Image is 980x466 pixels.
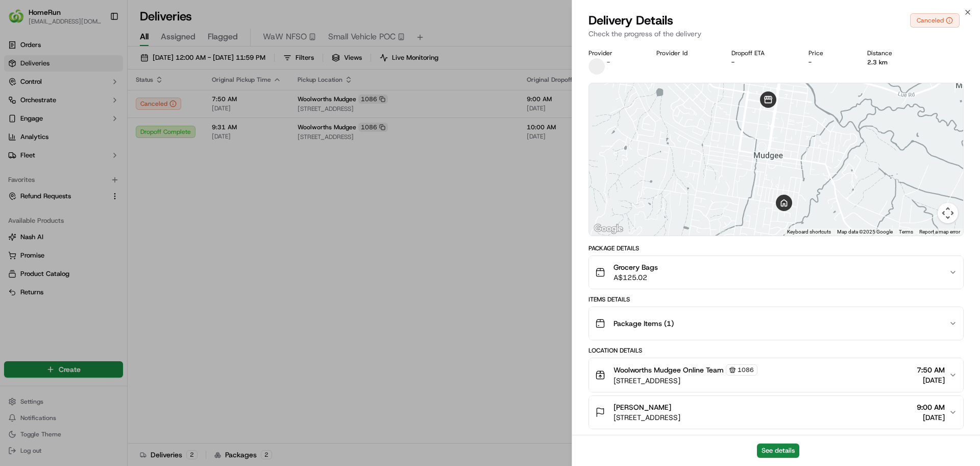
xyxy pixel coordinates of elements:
[614,272,658,283] span: A$125.02
[589,244,964,252] div: Package Details
[917,402,945,412] span: 9:00 AM
[787,228,831,236] button: Keyboard shortcuts
[614,376,757,386] span: [STREET_ADDRESS]
[589,358,963,392] button: Woolworths Mudgee Online Team1086[STREET_ADDRESS]7:50 AM[DATE]
[656,49,715,57] div: Provider Id
[867,49,920,57] div: Distance
[589,346,964,355] div: Location Details
[808,58,851,66] div: -
[731,49,792,57] div: Dropoff ETA
[837,229,893,235] span: Map data ©2025 Google
[614,402,671,412] span: [PERSON_NAME]
[589,295,964,304] div: Items Details
[589,29,964,39] p: Check the progress of the delivery
[731,58,792,66] div: -
[589,12,673,29] span: Delivery Details
[614,318,674,329] span: Package Items ( 1 )
[614,412,680,423] span: [STREET_ADDRESS]
[917,365,945,375] span: 7:50 AM
[910,13,960,28] button: Canceled
[919,229,960,235] a: Report a map error
[592,222,625,236] a: Open this area in Google Maps (opens a new window)
[738,366,754,374] span: 1086
[757,444,799,458] button: See details
[589,49,640,57] div: Provider
[589,396,963,429] button: [PERSON_NAME][STREET_ADDRESS]9:00 AM[DATE]
[589,307,963,340] button: Package Items (1)
[899,229,913,235] a: Terms (opens in new tab)
[867,58,920,66] div: 2.3 km
[917,375,945,385] span: [DATE]
[938,203,958,223] button: Map camera controls
[614,262,658,272] span: Grocery Bags
[607,58,610,66] span: -
[808,49,851,57] div: Price
[589,256,963,289] button: Grocery BagsA$125.02
[592,222,625,236] img: Google
[917,412,945,423] span: [DATE]
[614,365,724,375] span: Woolworths Mudgee Online Team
